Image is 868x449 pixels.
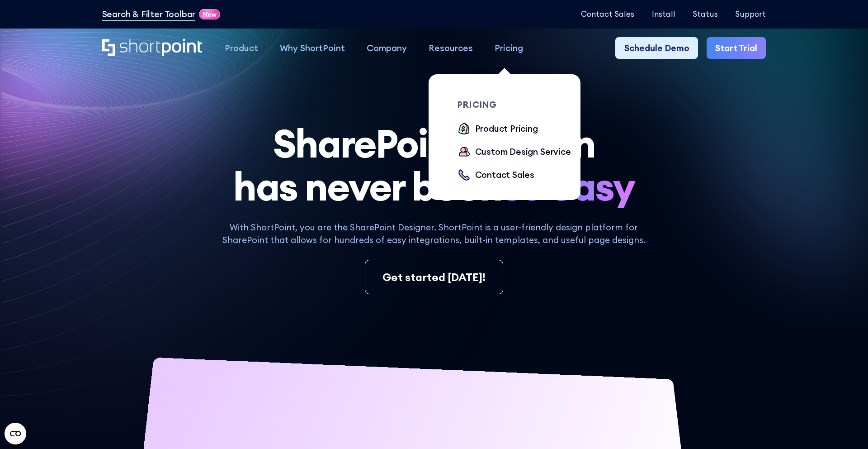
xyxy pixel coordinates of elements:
[429,42,473,55] div: Resources
[705,344,868,449] iframe: Chat Widget
[214,221,654,247] p: With ShortPoint, you are the SharePoint Designer. ShortPoint is a user-friendly design platform f...
[735,10,766,19] a: Support
[102,8,196,21] a: Search & Filter Toolbar
[5,423,26,444] button: Open CMP widget
[495,42,523,55] div: Pricing
[367,42,407,55] div: Company
[269,37,356,59] a: Why ShortPoint
[365,260,504,294] a: Get started [DATE]!
[214,37,269,59] a: Product
[102,39,203,58] a: Home
[475,145,571,158] div: Custom Design Service
[475,168,535,182] div: Contact Sales
[356,37,418,59] a: Company
[581,10,634,19] a: Contact Sales
[652,10,675,19] a: Install
[502,165,635,208] span: so easy
[280,42,345,55] div: Why ShortPoint
[458,122,538,137] a: Product Pricing
[484,37,534,59] a: Pricing
[693,10,718,19] a: Status
[225,42,258,55] div: Product
[458,100,579,109] div: pricing
[475,122,538,135] div: Product Pricing
[382,269,486,285] div: Get started [DATE]!
[458,168,534,183] a: Contact Sales
[418,37,484,59] a: Resources
[102,122,766,208] h1: SharePoint Design has never been
[458,145,571,160] a: Custom Design Service
[615,37,698,59] a: Schedule Demo
[707,37,766,59] a: Start Trial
